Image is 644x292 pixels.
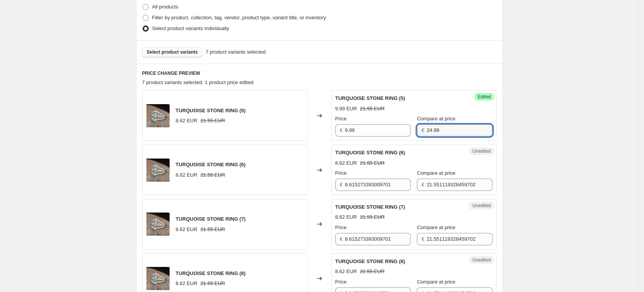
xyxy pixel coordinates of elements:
span: Price [335,279,347,285]
h6: PRICE CHANGE PREVIEW [142,70,497,76]
span: € [340,236,343,242]
span: Compare at price [417,279,455,285]
span: Compare at price [417,116,455,122]
img: 2_8e111886-4b0f-420a-9742-1e3f75623614_80x.png [146,159,170,182]
span: TURQUOISE STONE RING (6) [176,162,246,167]
span: All products [152,4,178,10]
div: 8.62 EUR [335,159,357,167]
span: Select product variants individually [152,25,229,31]
span: TURQUOISE STONE RING (7) [176,216,246,222]
span: TURQUOISE STONE RING (8) [335,258,405,264]
div: 9.99 EUR [335,105,357,113]
span: € [340,127,343,133]
span: TURQUOISE STONE RING (7) [335,204,405,210]
span: Unedited [472,257,491,263]
span: € [421,127,424,133]
img: 2_8e111886-4b0f-420a-9742-1e3f75623614_80x.png [146,104,170,127]
div: 8.62 EUR [176,171,197,179]
span: € [421,182,424,187]
strike: 21.55 EUR [360,105,385,113]
span: TURQUOISE STONE RING (5) [176,108,246,113]
div: 8.62 EUR [335,213,357,221]
strike: 21.55 EUR [360,213,385,221]
strike: 21.55 EUR [201,117,225,125]
span: TURQUOISE STONE RING (5) [335,95,405,101]
strike: 21.55 EUR [201,171,225,179]
button: Select product variants [142,47,203,57]
span: Compare at price [417,224,455,230]
strike: 21.55 EUR [201,226,225,233]
span: TURQUOISE STONE RING (8) [176,270,246,276]
span: Filter by product, collection, tag, vendor, product type, variant title, or inventory [152,15,326,20]
div: 8.62 EUR [176,280,197,287]
span: € [421,236,424,242]
span: € [340,182,343,187]
span: Price [335,224,347,230]
img: 2_8e111886-4b0f-420a-9742-1e3f75623614_80x.png [146,213,170,236]
span: Compare at price [417,170,455,176]
strike: 21.55 EUR [360,159,385,167]
div: 8.62 EUR [176,117,197,125]
div: 8.62 EUR [335,268,357,275]
div: 8.62 EUR [176,226,197,233]
img: 2_8e111886-4b0f-420a-9742-1e3f75623614_80x.png [146,267,170,290]
strike: 21.55 EUR [360,268,385,275]
span: Edited [477,94,491,100]
span: 7 product variants selected. 1 product price edited: [142,79,255,85]
span: TURQUOISE STONE RING (6) [335,150,405,155]
span: Unedited [472,203,491,209]
span: Select product variants [147,49,198,55]
span: 7 product variants selected [206,48,265,56]
span: Price [335,116,347,122]
strike: 21.55 EUR [201,280,225,287]
span: Unedited [472,148,491,154]
span: Price [335,170,347,176]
